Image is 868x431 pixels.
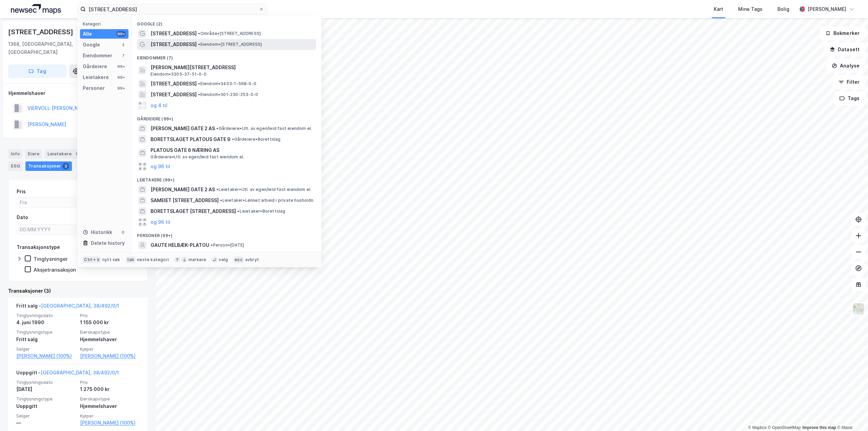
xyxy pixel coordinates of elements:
div: Kategori [83,21,129,26]
span: • [216,126,218,131]
div: Personer (99+) [132,228,321,240]
span: • [237,209,239,214]
span: • [211,242,213,248]
div: Aksjetransaksjon [34,267,76,273]
span: BORETTSLAGET [STREET_ADDRESS] [151,207,236,215]
span: Leietaker • Utl. av egen/leid fast eiendom el. [216,187,311,192]
span: Eiendom • 3305-37-51-0-0 [151,72,206,77]
a: Mapbox [748,425,767,430]
div: Delete history [91,239,125,247]
div: Transaksjoner [25,161,72,171]
span: Eiendom • 301-230-253-0-0 [198,92,258,97]
span: • [220,198,222,203]
div: Alle [83,30,92,38]
span: Kjøper [80,413,140,419]
span: Selger [16,346,76,352]
span: Gårdeiere • Utl. av egen/leid fast eiendom el. [216,126,312,131]
div: avbryt [245,257,259,262]
div: 99+ [116,85,126,91]
div: Gårdeiere (99+) [132,111,321,123]
div: 1 [73,151,80,157]
div: Leietakere (99+) [132,172,321,184]
span: Eierskapstype [80,396,140,402]
span: Eierskapstype [80,329,140,335]
div: 99+ [116,31,126,37]
button: Datasett [824,43,865,56]
div: Ctrl + k [83,256,101,263]
a: [PERSON_NAME] (100%) [80,352,140,360]
span: SAMEIET [STREET_ADDRESS] [151,196,219,204]
span: Gårdeiere • Utl. av egen/leid fast eiendom el. [151,154,244,160]
div: Eiendommer [83,52,112,60]
div: Dato [17,213,28,221]
div: Transaksjonstype [17,243,60,251]
div: ESG [8,161,23,171]
span: Leietaker • Lønnet arbeid i private husholdn. [220,198,314,203]
div: esc [233,256,244,263]
span: GAUTE HELBÆK-PLATOU [151,241,209,249]
button: Tag [8,64,66,78]
span: • [216,187,218,192]
span: • [198,42,200,47]
div: nytt søk [102,257,120,262]
img: Z [852,302,865,315]
div: 1368, [GEOGRAPHIC_DATA], [GEOGRAPHIC_DATA] [8,40,95,56]
span: Leietaker • Borettslag [237,209,285,214]
div: Hjemmelshaver [80,402,140,410]
div: 0 [120,230,126,235]
div: Historikk [83,228,112,236]
div: Uoppgitt - [16,369,119,379]
a: [PERSON_NAME] (100%) [16,352,76,360]
span: Kjøper [80,346,140,352]
span: Eiendom • 3403-1-568-0-0 [198,81,256,86]
div: — [16,419,76,427]
span: Tinglysningstype [16,329,76,335]
span: [PERSON_NAME] GATE 2 AS [151,124,215,133]
div: Leietakere [45,149,82,159]
iframe: Chat Widget [834,398,868,431]
div: tab [126,256,136,263]
span: [STREET_ADDRESS] [151,30,197,38]
span: Selger [16,413,76,419]
input: Søk på adresse, matrikkel, gårdeiere, leietakere eller personer [86,4,259,14]
span: Tinglysningsdato [16,379,76,385]
span: • [232,137,234,142]
div: Hjemmelshaver [8,89,147,97]
span: Pris [80,313,140,318]
span: PLATOUS GATE 6 NÆRING AS [151,146,313,154]
div: 2 [120,42,126,47]
div: Google [83,41,100,49]
span: Gårdeiere • Borettslag [232,137,280,142]
div: 1 275 000 kr [80,385,140,393]
span: • [198,31,200,36]
div: Info [8,149,22,159]
span: [PERSON_NAME] GATE 2 AS [151,185,215,194]
a: OpenStreetMap [768,425,801,430]
div: [STREET_ADDRESS] [8,26,75,37]
span: Pris [80,379,140,385]
a: [GEOGRAPHIC_DATA], 38/492/0/1 [41,303,119,309]
div: [DATE] [16,385,76,393]
div: Gårdeiere [83,62,107,71]
div: 7 [120,53,126,58]
div: Google (2) [132,16,321,28]
button: Analyse [826,59,865,73]
span: [STREET_ADDRESS] [151,91,197,99]
div: 3 [62,163,69,170]
span: Tinglysningsdato [16,313,76,318]
div: markere [189,257,206,262]
button: og 96 til [151,218,170,226]
button: Filter [833,75,865,89]
div: Bolig [777,5,789,13]
div: Fritt salg - [16,302,119,313]
span: Tinglysningstype [16,396,76,402]
span: [STREET_ADDRESS] [151,40,197,48]
button: og 96 til [151,162,170,171]
div: Transaksjoner (3) [8,287,148,295]
a: Improve this map [803,425,836,430]
a: [PERSON_NAME] (100%) [80,419,140,427]
span: Område • [STREET_ADDRESS] [198,31,261,36]
div: Leietakere [83,73,109,81]
div: Personer [83,84,105,92]
button: og 4 til [151,101,167,110]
